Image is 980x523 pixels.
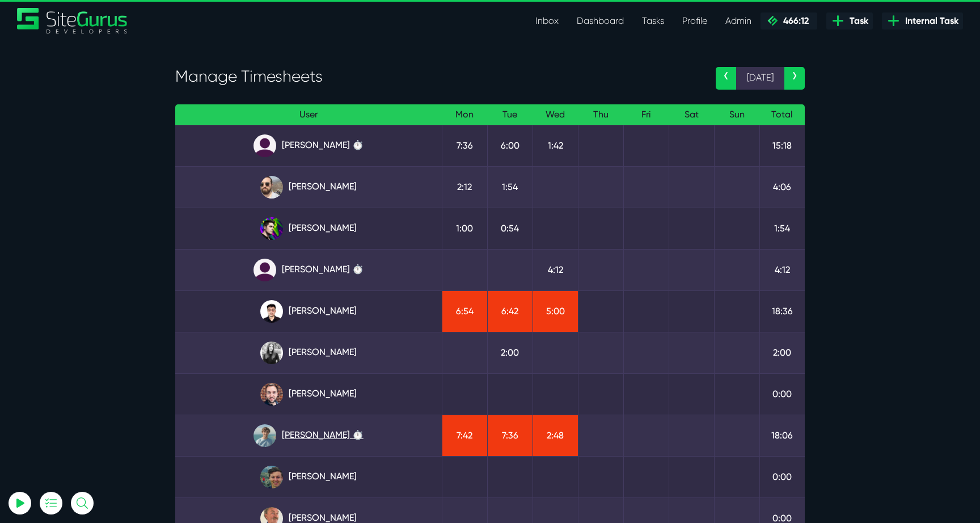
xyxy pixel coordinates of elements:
[50,64,149,78] p: Nothing tracked yet! 🙂
[759,104,805,125] th: Total
[260,341,283,364] img: rgqpcqpgtbr9fmz9rxmm.jpg
[254,259,276,281] img: default_qrqg0b.png
[533,415,578,456] td: 2:48
[184,217,433,240] a: [PERSON_NAME]
[826,12,873,29] a: Task
[442,104,487,125] th: Mon
[716,10,761,32] a: Admin
[568,10,633,32] a: Dashboard
[533,125,578,166] td: 1:42
[845,14,868,28] span: Task
[260,383,283,406] img: tfogtqcjwjterk6idyiu.jpg
[487,290,533,332] td: 6:42
[17,8,128,33] a: SiteGurus
[175,67,699,86] h3: Manage Timesheets
[442,125,487,166] td: 7:36
[487,166,533,208] td: 1:54
[901,14,958,28] span: Internal Task
[487,332,533,373] td: 2:00
[759,125,805,166] td: 15:18
[533,290,578,332] td: 5:00
[673,10,716,32] a: Profile
[759,415,805,456] td: 18:06
[759,373,805,415] td: 0:00
[736,67,784,90] span: [DATE]
[759,208,805,249] td: 1:54
[759,166,805,208] td: 4:06
[184,176,433,199] a: [PERSON_NAME]
[716,67,736,90] a: ‹
[761,12,817,29] a: 466:12
[759,249,805,290] td: 4:12
[184,259,433,281] a: [PERSON_NAME] ⏱️
[759,290,805,332] td: 18:36
[184,383,433,406] a: [PERSON_NAME]
[17,8,128,33] img: Sitegurus Logo
[623,104,669,125] th: Fri
[759,456,805,497] td: 0:00
[533,104,578,125] th: Wed
[442,290,487,332] td: 6:54
[578,104,623,125] th: Thu
[442,166,487,208] td: 2:12
[184,341,433,364] a: [PERSON_NAME]
[533,249,578,290] td: 4:12
[175,104,442,125] th: User
[487,104,533,125] th: Tue
[260,466,283,488] img: esb8jb8dmrsykbqurfoz.jpg
[633,10,673,32] a: Tasks
[779,15,809,26] span: 466:12
[442,415,487,456] td: 7:42
[669,104,714,125] th: Sat
[260,176,283,199] img: ublsy46zpoyz6muduycb.jpg
[714,104,759,125] th: Sun
[184,300,433,323] a: [PERSON_NAME]
[882,12,963,29] a: Internal Task
[759,332,805,373] td: 2:00
[184,466,433,488] a: [PERSON_NAME]
[254,134,276,157] img: default_qrqg0b.png
[487,208,533,249] td: 0:54
[184,134,433,157] a: [PERSON_NAME] ⏱️
[260,217,283,240] img: rxuxidhawjjb44sgel4e.png
[487,125,533,166] td: 6:00
[526,10,568,32] a: Inbox
[442,208,487,249] td: 1:00
[784,67,805,90] a: ›
[184,424,433,447] a: [PERSON_NAME] ⏱️
[487,415,533,456] td: 7:36
[260,300,283,323] img: xv1kmavyemxtguplm5ir.png
[254,424,276,447] img: tkl4csrki1nqjgf0pb1z.png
